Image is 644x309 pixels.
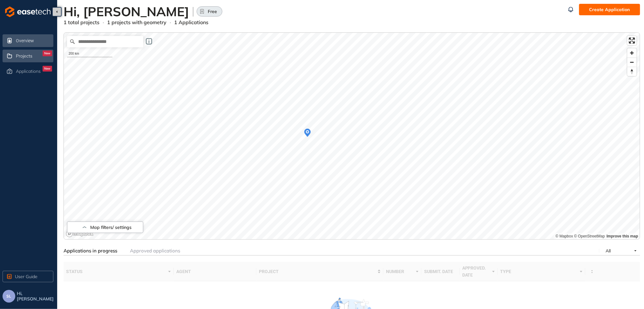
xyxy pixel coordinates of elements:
button: Reset bearing to north [627,67,637,76]
canvas: Map [64,33,640,239]
span: status [66,268,166,275]
div: 200 km [67,51,112,57]
button: Create Application [579,4,640,15]
a: OpenStreetMap [574,234,605,238]
span: Hi, [PERSON_NAME] [17,291,55,302]
span: project [259,268,376,275]
h2: Hi, [PERSON_NAME] [64,4,193,19]
span: Free [208,9,217,14]
span: Projects [16,53,32,59]
th: project [256,262,383,281]
span: 1 total projects [64,19,99,25]
span: type [500,268,578,275]
a: Mapbox [556,234,573,238]
th: status [64,262,174,281]
button: Free [197,6,222,17]
span: Create Application [589,6,630,13]
button: User Guide [3,271,53,282]
input: Search place... [67,36,143,47]
span: Zoom out [627,58,637,67]
th: type [498,262,586,281]
button: Map filters/ settings [67,222,143,233]
th: agent [174,262,256,281]
th: submit. date [422,262,460,281]
span: 1 projects with geometry [107,19,166,25]
span: approved. date [462,264,491,278]
span: User Guide [15,273,37,280]
button: SL [3,290,15,303]
span: SL [7,294,11,299]
span: Approved applications [130,248,180,254]
button: Enter fullscreen [627,36,637,45]
th: number [383,262,422,281]
span: Applications [16,69,41,74]
a: Improve this map [607,234,638,238]
div: New [43,51,52,56]
button: Zoom in [627,48,637,58]
img: logo [5,6,51,17]
button: Zoom out [627,58,637,67]
div: New [43,66,52,72]
span: All [606,248,611,254]
span: Reset bearing to north [627,67,637,76]
th: approved. date [460,262,498,281]
span: Map filters/ settings [90,225,132,230]
span: number [386,268,414,275]
span: Overview [16,34,52,47]
span: 1 Applications [174,19,208,25]
span: Applications in progress [64,248,117,254]
a: Mapbox logo [66,230,94,237]
div: Map marker [302,127,313,139]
